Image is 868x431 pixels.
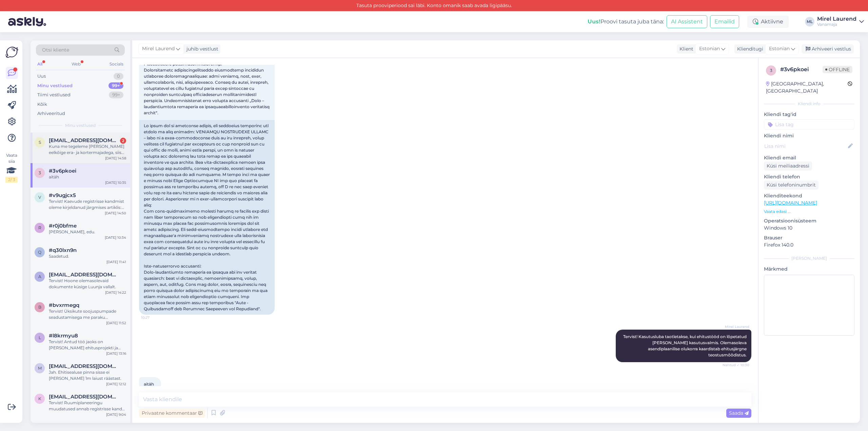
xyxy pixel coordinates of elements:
[764,173,854,180] p: Kliendi telefon
[141,315,166,320] span: 10:27
[106,259,126,265] div: [DATE] 11:41
[805,17,814,26] div: ML
[49,302,79,308] span: #bvxrmegq
[769,45,790,53] span: Estonian
[109,92,123,98] div: 99+
[39,140,41,145] span: s
[764,209,854,215] p: Vaata edasi ...
[764,217,854,224] p: Operatsioonisüsteem
[38,396,41,401] span: k
[36,60,44,68] div: All
[724,324,749,329] span: Mirel Laurend
[5,46,18,59] img: Askly Logo
[817,22,856,27] div: Vanamaja
[49,168,76,174] span: #3v6pkoei
[764,111,854,118] p: Kliendi tag'id
[49,223,77,229] span: #r0j0bfme
[105,235,126,240] div: [DATE] 10:34
[106,412,126,417] div: [DATE] 9:04
[764,142,847,150] input: Lisa nimi
[764,266,854,273] p: Märkmed
[49,394,119,400] span: karet.sinisalu@gmail.com
[710,15,739,28] button: Emailid
[49,278,126,290] div: Tervist! Hoone olemasolevaid dokumente küsige Luunja vallalt.
[734,45,763,53] div: Klienditugi
[764,180,818,190] div: Küsi telefoninumbrit
[65,122,96,129] span: Minu vestlused
[817,16,856,22] div: Mirel Laurend
[764,255,854,261] div: [PERSON_NAME]
[623,334,748,357] span: Tervist! Kasutusluba taotletakse, kui ehitustööd on lõpetatud [PERSON_NAME] kasutusvalmis. Olemas...
[37,110,65,117] div: Arhiveeritud
[49,369,126,381] div: Jah. Ehitisealuse pinna sisse ei [PERSON_NAME] 1m laiust räästast.
[38,305,41,310] span: b
[747,16,789,28] div: Aktiivne
[770,68,772,73] span: 3
[49,198,126,211] div: Tervist! Kaevude registrisse kandmist oleme kirjeldanud järgmises artiklis: [URL][DOMAIN_NAME]
[49,308,126,320] div: Tervist! Üksikute soojuspumpade seadustamisega me paraku [PERSON_NAME] ei tegele. Võite antud küs...
[106,351,126,356] div: [DATE] 13:16
[49,339,126,351] div: Tervist! Antud töö jaoks on [PERSON_NAME] ehitusprojekti ja omavalitsuse kooskõlastust, sest kui ...
[39,335,41,340] span: l
[764,241,854,249] p: Firefox 140.0
[823,66,852,73] span: Offline
[49,137,119,143] span: seermann66@gmail.com
[139,409,205,418] div: Privaatne kommentaar
[70,60,82,68] div: Web
[49,247,77,253] span: #q30lxn9n
[38,366,42,371] span: m
[37,92,71,98] div: Tiimi vestlused
[120,138,126,144] div: 2
[37,82,73,89] div: Minu vestlused
[764,101,854,107] div: Kliendi info
[802,44,854,54] div: Arhiveeri vestlus
[764,132,854,139] p: Kliendi nimi
[39,170,41,175] span: 3
[677,45,693,53] div: Klient
[38,250,41,255] span: q
[723,363,749,368] span: Nähtud ✓ 10:30
[49,400,126,412] div: Tervist! Ruumiplaneeringu muudatused annab registrisse kanda mõõdistusprojekti ja andmete esitami...
[105,290,126,295] div: [DATE] 14:22
[49,253,126,259] div: Saadetud.
[729,410,749,416] span: Saada
[139,120,275,315] div: Lo ipsum dol si ametconse adipis, eli seddoeius temporinc utl etdolo ma aliq enimadm: VENIAMQU NO...
[184,45,218,53] div: juhib vestlust
[764,200,817,206] a: [URL][DOMAIN_NAME]
[144,381,154,387] span: aitäh
[142,45,175,53] span: Mirel Laurend
[817,16,864,27] a: Mirel LaurendVanamaja
[108,60,125,68] div: Socials
[49,333,78,339] span: #l8krmyu8
[588,18,600,25] b: Uus!
[764,119,854,130] input: Lisa tag
[38,274,41,279] span: a
[105,180,126,185] div: [DATE] 10:35
[106,381,126,387] div: [DATE] 12:12
[780,65,823,74] div: # 3v6pkoei
[5,152,18,183] div: Vaata siia
[105,156,126,161] div: [DATE] 14:58
[764,192,854,199] p: Klienditeekond
[49,229,126,235] div: [PERSON_NAME], edu.
[114,73,123,80] div: 0
[764,154,854,161] p: Kliendi email
[106,320,126,326] div: [DATE] 11:52
[49,174,126,180] div: aitäh
[764,161,812,171] div: Küsi meiliaadressi
[49,143,126,156] div: Kuna me tegeleme [PERSON_NAME] eelkõige era- ja kortermajadega, siis paraku me antud projektiga a...
[5,177,18,183] div: 2 / 3
[108,82,123,89] div: 99+
[588,18,664,26] div: Proovi tasuta juba täna:
[42,46,69,54] span: Otsi kliente
[667,15,707,28] button: AI Assistent
[37,73,46,80] div: Uus
[105,211,126,216] div: [DATE] 14:50
[766,80,848,95] div: [GEOGRAPHIC_DATA], [GEOGRAPHIC_DATA]
[49,272,119,278] span: allamaide10@gmail.com
[37,101,47,108] div: Kõik
[49,363,119,369] span: metsatydruk@hotmail.com
[764,234,854,241] p: Brauser
[764,224,854,232] p: Windows 10
[49,192,76,198] span: #v9ugjcx5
